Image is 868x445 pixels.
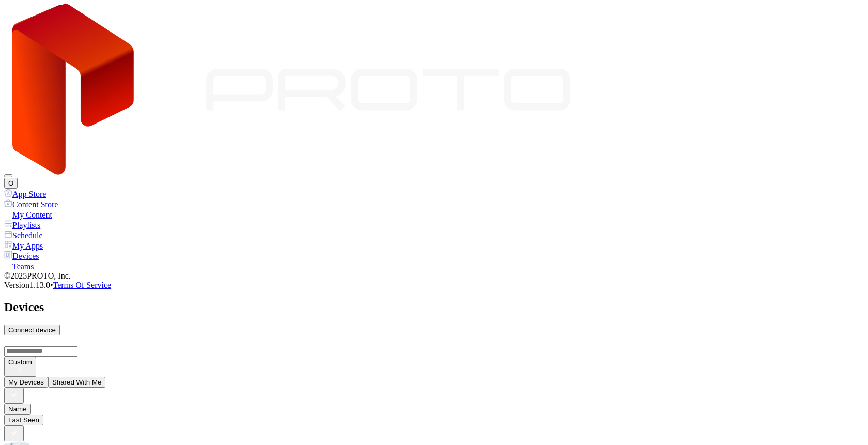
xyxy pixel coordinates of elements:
[4,300,864,314] h2: Devices
[4,325,60,335] button: Connect device
[4,251,864,261] a: Devices
[4,189,864,199] a: App Store
[4,220,864,230] a: Playlists
[53,281,112,289] a: Terms Of Service
[8,358,32,366] div: Custom
[4,178,18,189] button: O
[8,326,56,334] div: Connect device
[4,209,864,220] a: My Content
[4,199,864,209] a: Content Store
[4,415,43,425] button: Last Seen
[4,240,864,251] a: My Apps
[4,377,48,388] button: My Devices
[4,357,36,377] button: Custom
[4,281,53,289] span: Version 1.13.0 •
[4,404,31,415] button: Name
[4,261,864,271] a: Teams
[4,271,864,281] div: © 2025 PROTO, Inc.
[4,230,864,240] a: Schedule
[48,377,106,388] button: Shared With Me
